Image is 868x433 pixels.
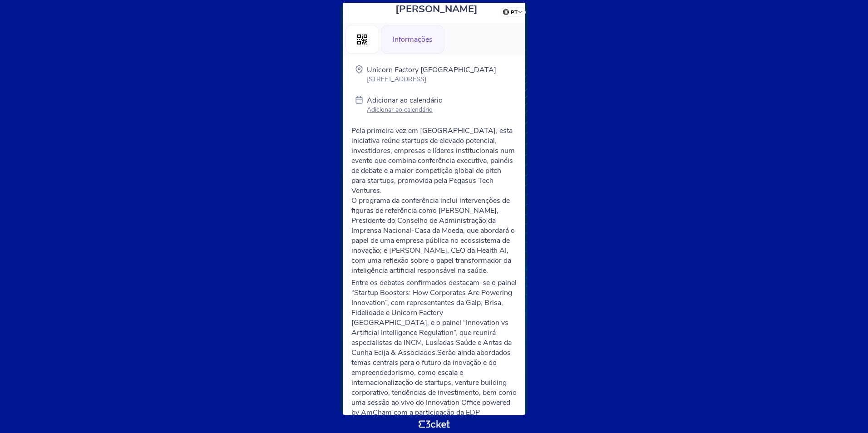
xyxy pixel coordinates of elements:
p: Unicorn Factory [GEOGRAPHIC_DATA] [367,65,496,75]
p: Adicionar ao calendário [367,105,443,114]
p: Adicionar ao calendário [367,95,443,105]
div: Informações [381,25,444,54]
span: [PERSON_NAME] [395,2,478,16]
a: Adicionar ao calendário Adicionar ao calendário [367,95,443,116]
p: [STREET_ADDRESS] [367,75,496,84]
span: Pela primeira vez em [GEOGRAPHIC_DATA], esta iniciativa reúne startups de elevado potencial, inve... [351,126,515,196]
a: Informações [381,34,444,44]
a: Unicorn Factory [GEOGRAPHIC_DATA] [STREET_ADDRESS] [367,65,496,84]
p: O programa da conferência inclui intervenções de figuras de referência como [PERSON_NAME], Presid... [351,196,517,276]
p: Entre os debates confirmados destacam-se o painel “Startup Boosters: How Corporates Are Powering ... [351,278,517,428]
